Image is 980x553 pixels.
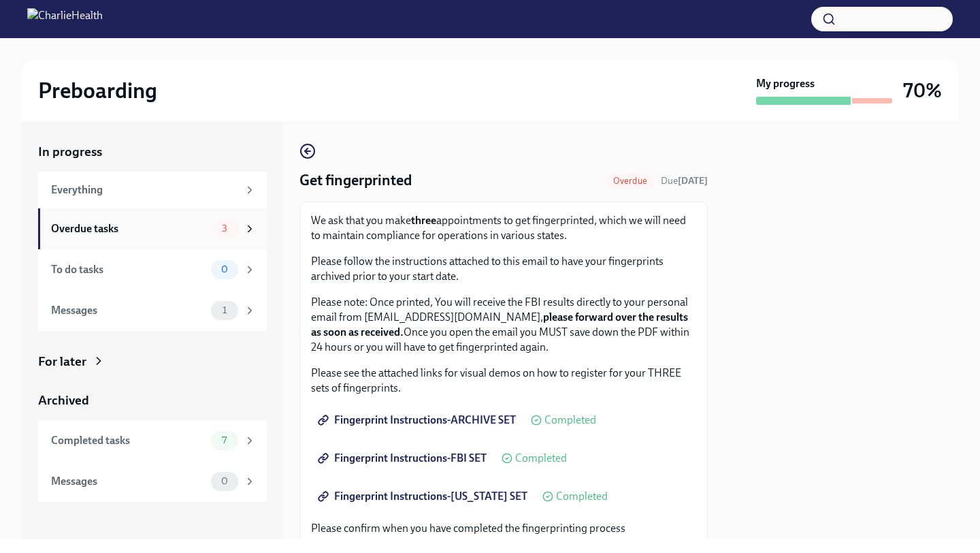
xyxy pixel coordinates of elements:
span: Completed [556,491,608,502]
a: Messages1 [38,290,267,331]
a: To do tasks0 [38,249,267,290]
span: 7 [214,435,235,445]
span: Due [661,175,708,187]
div: To do tasks [51,262,206,277]
a: Archived [38,392,267,409]
a: Overdue tasks3 [38,208,267,249]
a: Messages0 [38,461,267,502]
h2: Preboarding [38,77,157,104]
p: Please see the attached links for visual demos on how to register for your THREE sets of fingerpr... [311,366,696,396]
span: 0 [213,476,236,486]
a: Completed tasks7 [38,420,267,461]
strong: three [411,214,436,227]
strong: My progress [756,76,815,91]
a: In progress [38,143,267,161]
div: Everything [51,183,238,197]
p: Please confirm when you have completed the fingerprinting process [311,521,696,536]
div: Overdue tasks [51,221,206,236]
h3: 70% [903,78,942,103]
span: 3 [214,223,235,234]
div: Messages [51,474,206,489]
span: Fingerprint Instructions-FBI SET [321,452,487,465]
a: Fingerprint Instructions-FBI SET [311,445,496,472]
span: Completed [515,453,567,464]
a: Fingerprint Instructions-ARCHIVE SET [311,407,525,434]
a: For later [38,353,267,370]
img: CharlieHealth [27,8,103,30]
div: Completed tasks [51,433,206,448]
span: Fingerprint Instructions-[US_STATE] SET [321,490,527,503]
span: 1 [214,305,235,315]
a: Fingerprint Instructions-[US_STATE] SET [311,483,537,510]
div: For later [38,353,86,370]
h4: Get fingerprinted [299,170,412,191]
p: Please follow the instructions attached to this email to have your fingerprints archived prior to... [311,254,696,284]
p: We ask that you make appointments to get fingerprinted, which we will need to maintain compliance... [311,213,696,243]
span: Completed [544,415,596,426]
strong: [DATE] [678,175,708,187]
span: 0 [213,264,236,274]
span: August 22nd, 2025 09:00 [661,174,708,187]
span: Overdue [605,176,655,186]
a: Everything [38,172,267,208]
p: Please note: Once printed, You will receive the FBI results directly to your personal email from ... [311,295,696,355]
div: Messages [51,303,206,318]
span: Fingerprint Instructions-ARCHIVE SET [321,413,516,427]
